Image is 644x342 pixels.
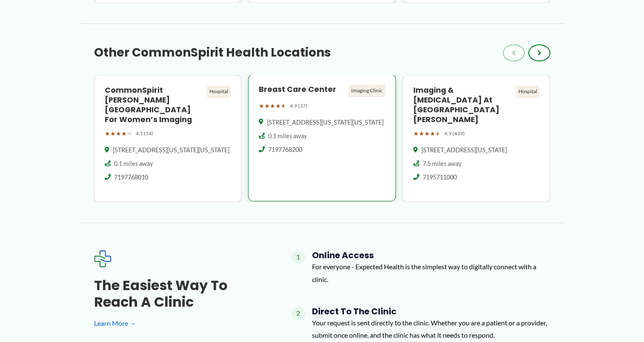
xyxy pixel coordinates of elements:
[207,85,231,97] div: Hospital
[538,48,541,58] span: ›
[116,128,121,139] span: ★
[94,75,242,202] a: CommonSpirit [PERSON_NAME][GEOGRAPHIC_DATA] for Women’s Imaging Hospital ★★★★★ 4.1 (14) [STREET_A...
[512,48,515,58] span: ‹
[105,128,110,139] span: ★
[127,128,132,139] span: ★
[113,146,229,154] span: [STREET_ADDRESS][US_STATE][US_STATE]
[292,250,305,264] span: 1
[413,128,419,139] span: ★
[264,100,270,111] span: ★
[259,85,345,94] h4: Breast Care Center
[435,128,441,139] span: ★
[312,260,550,285] p: For everyone - Expected Health is the simplest way to digitally connect with a clinic.
[444,129,465,138] span: 4.9 (439)
[270,100,275,111] span: ★
[259,100,264,111] span: ★
[312,250,550,260] h4: Online Access
[94,45,331,60] h3: Other CommonSpirit Health Locations
[248,75,396,202] a: Breast Care Center Imaging Clinic ★★★★★ 4.9 (37) [STREET_ADDRESS][US_STATE][US_STATE] 0.1 miles a...
[267,118,384,127] span: [STREET_ADDRESS][US_STATE][US_STATE]
[268,145,302,154] span: 7197768200
[312,316,550,342] p: Your request is sent directly to the clinic. Whether you are a patient or a provider, submit once...
[312,306,550,316] h4: Direct to the Clinic
[114,160,153,168] span: 0.1 miles away
[528,44,550,61] button: ›
[423,173,457,182] span: 7195711000
[275,100,281,111] span: ★
[94,277,264,310] h3: The Easiest Way to Reach a Clinic
[423,160,461,168] span: 7.5 miles away
[94,317,264,330] a: Learn More →
[421,146,507,154] span: [STREET_ADDRESS][US_STATE]
[515,85,539,97] div: Hospital
[292,306,305,320] span: 2
[430,128,435,139] span: ★
[94,250,111,267] img: Expected Healthcare Logo
[110,128,116,139] span: ★
[413,85,512,124] h4: Imaging & [MEDICAL_DATA] at [GEOGRAPHIC_DATA][PERSON_NAME]
[424,128,430,139] span: ★
[290,101,307,111] span: 4.9 (37)
[268,132,307,140] span: 0.1 miles away
[503,44,525,61] button: ‹
[136,129,153,138] span: 4.1 (14)
[349,85,385,97] div: Imaging Clinic
[403,75,550,202] a: Imaging & [MEDICAL_DATA] at [GEOGRAPHIC_DATA][PERSON_NAME] Hospital ★★★★★ 4.9 (439) [STREET_ADDRE...
[114,173,148,182] span: 7197768010
[121,128,127,139] span: ★
[419,128,424,139] span: ★
[281,100,286,111] span: ★
[105,85,204,124] h4: CommonSpirit [PERSON_NAME][GEOGRAPHIC_DATA] for Women’s Imaging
